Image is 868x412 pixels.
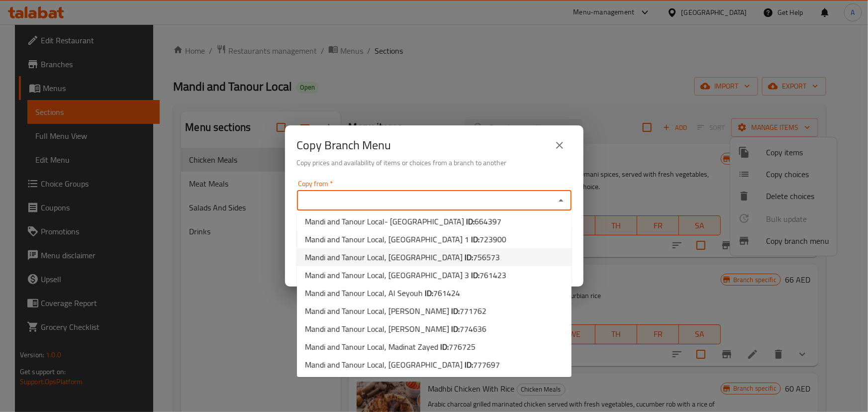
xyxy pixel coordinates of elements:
span: 761424 [433,286,460,301]
h6: Copy prices and availability of items or choices from a branch to another [297,157,572,168]
span: Mandi and Tanour Local, [PERSON_NAME] [305,323,486,335]
b: ID: [465,357,473,372]
span: 664397 [475,214,501,229]
span: Mandi and Tanour Local, [GEOGRAPHIC_DATA] [305,359,500,371]
b: ID: [466,214,475,229]
span: 756573 [473,250,500,265]
b: ID: [425,286,433,301]
b: ID: [451,321,460,336]
span: 776725 [449,339,476,354]
span: Mandi and Tanour Local, Al Seyouh [305,287,460,299]
h2: Copy Branch Menu [297,137,391,153]
span: Mandi and Tanour Local, [GEOGRAPHIC_DATA] 1 [305,233,506,245]
span: 771762 [460,304,486,318]
span: Mandi and Tanour Local, [PERSON_NAME] [305,305,486,317]
span: Mandi and Tanour Local, [GEOGRAPHIC_DATA] 3 [305,269,506,281]
span: Mandi and Tanour Local, [GEOGRAPHIC_DATA] [305,251,500,263]
b: ID: [471,268,480,283]
b: ID: [471,232,480,247]
b: ID: [440,339,449,354]
span: 723900 [480,232,506,247]
span: 774636 [460,321,486,336]
span: Mandi and Tanour Local, Madinat Zayed [305,341,476,353]
button: close [548,133,572,157]
b: ID: [465,250,473,265]
button: Close [554,194,568,207]
span: Mandi and Tanour Local- [GEOGRAPHIC_DATA] [305,215,501,227]
span: 761423 [480,268,506,283]
span: 777697 [473,357,500,372]
b: ID: [451,304,460,318]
